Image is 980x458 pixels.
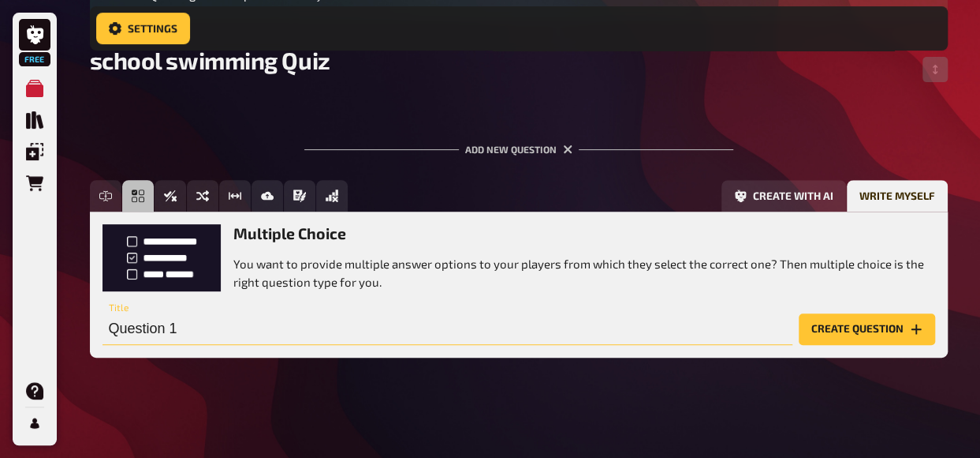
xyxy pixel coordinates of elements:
[128,23,177,34] span: Settings
[90,180,121,212] button: Free Text Input
[187,180,218,212] button: Sorting Question
[252,180,283,212] button: Image Answer
[219,180,251,212] button: Estimation Question
[799,313,935,345] button: Create question
[102,313,792,345] input: Title
[90,46,330,74] span: school swimming Quiz
[96,13,190,44] button: Settings
[304,118,733,167] div: Add new question
[233,255,935,291] p: You want to provide multiple answer options to your players from which they select the correct on...
[922,57,948,82] button: Change Order
[284,180,315,212] button: Prose (Long text)
[847,180,948,212] button: Write myself
[721,180,846,212] button: Create with AI
[122,180,154,212] button: Multiple Choice
[316,180,348,212] button: Offline Question
[233,224,935,242] h3: Multiple Choice
[155,180,186,212] button: True / False
[20,54,49,64] span: Free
